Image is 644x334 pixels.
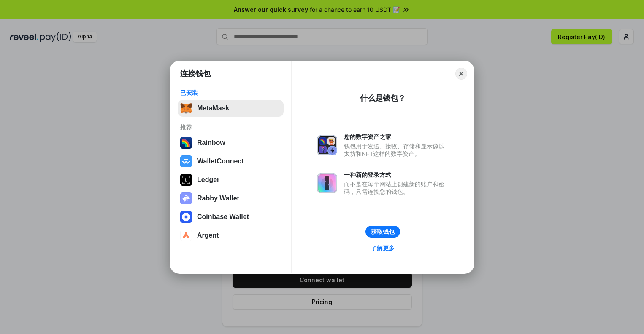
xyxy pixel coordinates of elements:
img: svg+xml,%3Csvg%20width%3D%2228%22%20height%3D%2228%22%20viewBox%3D%220%200%2028%2028%22%20fill%3D... [180,230,192,241]
img: svg+xml,%3Csvg%20xmlns%3D%22http%3A%2F%2Fwww.w3.org%2F2000%2Fsvg%22%20fill%3D%22none%22%20viewBox... [317,135,337,155]
img: svg+xml,%3Csvg%20width%3D%2228%22%20height%3D%2228%22%20viewBox%3D%220%200%2028%2028%22%20fill%3D... [180,211,192,223]
img: svg+xml,%3Csvg%20xmlns%3D%22http%3A%2F%2Fwww.w3.org%2F2000%2Fsvg%22%20fill%3D%22none%22%20viewBox... [317,173,337,193]
img: svg+xml,%3Csvg%20width%3D%2228%22%20height%3D%2228%22%20viewBox%3D%220%200%2028%2028%22%20fill%3D... [180,155,192,167]
div: 什么是钱包？ [360,93,406,103]
button: 获取钱包 [365,226,400,238]
button: Close [455,68,467,80]
div: 一种新的登录方式 [344,171,449,179]
div: 推荐 [180,123,281,131]
div: 而不是在每个网站上创建新的账户和密码，只需连接您的钱包。 [344,180,449,195]
div: WalletConnect [197,158,244,165]
div: 钱包用于发送、接收、存储和显示像以太坊和NFT这样的数字资产。 [344,142,449,158]
div: MetaMask [197,104,229,112]
h1: 连接钱包 [180,69,211,79]
a: 了解更多 [366,243,400,254]
img: svg+xml,%3Csvg%20fill%3D%22none%22%20height%3D%2233%22%20viewBox%3D%220%200%2035%2033%22%20width%... [180,102,192,114]
img: svg+xml,%3Csvg%20width%3D%22120%22%20height%3D%22120%22%20viewBox%3D%220%200%20120%20120%22%20fil... [180,137,192,149]
div: Argent [197,232,219,239]
div: Coinbase Wallet [197,213,249,221]
button: Coinbase Wallet [178,208,284,225]
div: 获取钱包 [371,228,395,235]
button: Rainbow [178,134,284,151]
button: Rabby Wallet [178,190,284,207]
div: 了解更多 [371,244,395,252]
div: 您的数字资产之家 [344,133,449,141]
button: Ledger [178,171,284,188]
button: Argent [178,227,284,244]
button: WalletConnect [178,153,284,170]
button: MetaMask [178,100,284,117]
img: svg+xml,%3Csvg%20xmlns%3D%22http%3A%2F%2Fwww.w3.org%2F2000%2Fsvg%22%20width%3D%2228%22%20height%3... [180,174,192,186]
img: svg+xml,%3Csvg%20xmlns%3D%22http%3A%2F%2Fwww.w3.org%2F2000%2Fsvg%22%20fill%3D%22none%22%20viewBox... [180,192,192,204]
div: 已安装 [180,89,281,96]
div: Rainbow [197,139,225,147]
div: Rabby Wallet [197,195,239,202]
div: Ledger [197,176,219,184]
